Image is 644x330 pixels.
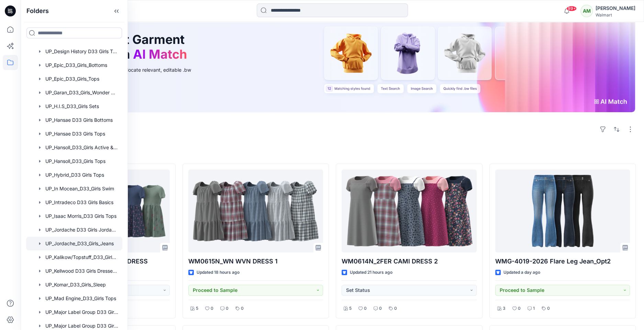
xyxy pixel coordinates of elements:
[226,305,229,312] p: 0
[188,257,323,266] p: WM0615N_WN WVN DRESS 1
[211,305,213,312] p: 0
[533,305,535,312] p: 1
[188,169,323,252] a: WM0615N_WN WVN DRESS 1
[503,305,506,312] p: 3
[495,169,630,252] a: WMG-4019-2026 Flare Leg Jean_Opt2
[379,305,382,312] p: 0
[596,4,635,12] div: [PERSON_NAME]
[197,269,240,276] p: Updated 18 hours ago
[133,47,187,62] span: AI Match
[580,5,593,17] div: AM
[518,305,521,312] p: 0
[350,269,392,276] p: Updated 21 hours ago
[547,305,550,312] p: 0
[495,257,630,266] p: WMG-4019-2026 Flare Leg Jean_Opt2
[342,169,477,252] a: WM0614N_2FER CAMI DRESS 2
[349,305,352,312] p: 5
[196,305,198,312] p: 5
[394,305,397,312] p: 0
[342,257,477,266] p: WM0614N_2FER CAMI DRESS 2
[364,305,367,312] p: 0
[503,269,540,276] p: Updated a day ago
[29,149,636,157] h4: Styles
[241,305,244,312] p: 0
[596,12,635,17] div: Walmart
[566,6,577,11] span: 99+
